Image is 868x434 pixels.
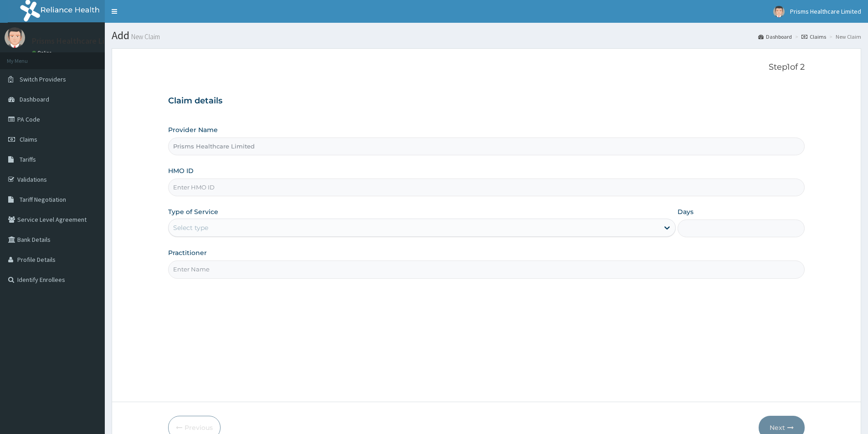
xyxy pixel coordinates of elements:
input: Enter Name [168,260,805,278]
input: Enter HMO ID [168,179,805,196]
span: Tariff Negotiation [20,195,66,204]
h3: Claim details [168,96,805,106]
div: Select type [173,223,208,232]
label: Days [678,207,693,216]
li: New Claim [827,33,861,41]
span: Switch Providers [20,75,66,83]
span: Prisms Healthcare Limited [790,7,861,15]
small: New Claim [129,33,160,40]
label: Provider Name [168,125,218,134]
a: Dashboard [758,33,792,41]
span: Dashboard [20,95,49,103]
label: Type of Service [168,207,218,216]
span: Tariffs [20,155,36,163]
label: HMO ID [168,166,194,175]
img: User Image [5,27,25,48]
a: Claims [801,33,826,41]
p: Prisms Healthcare Limited [32,37,125,45]
img: User Image [773,6,785,17]
a: Online [32,50,54,56]
p: Step 1 of 2 [168,62,805,72]
span: Claims [20,135,37,143]
label: Practitioner [168,248,207,257]
h1: Add [112,30,861,41]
